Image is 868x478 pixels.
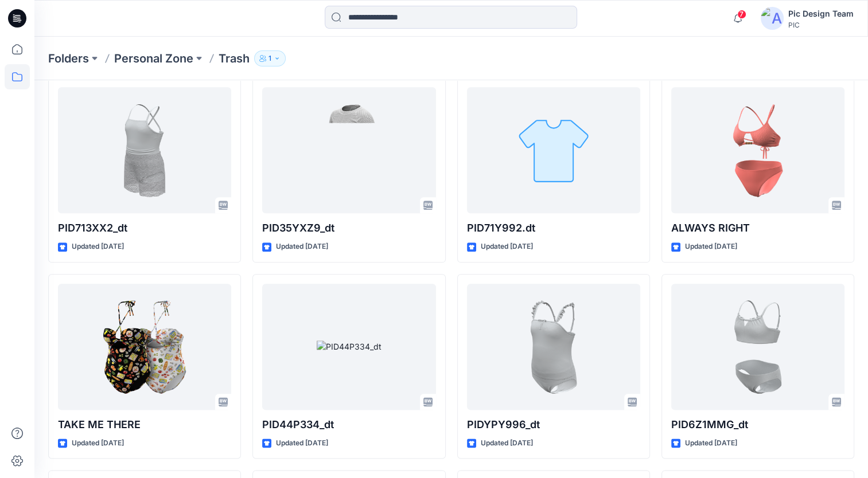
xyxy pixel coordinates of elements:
[254,50,286,66] button: 1
[58,220,231,236] p: PID713XX2_dt
[262,284,435,410] a: PID44P334_dt
[219,50,250,66] p: Trash
[58,284,231,410] a: TAKE ME THERE
[761,7,784,30] img: avatar
[467,284,640,410] a: PIDYPY996_dt
[72,241,124,253] p: Updated [DATE]
[481,241,533,253] p: Updated [DATE]
[788,7,854,21] div: Pic Design Team
[262,220,435,236] p: PID35YXZ9_dt
[671,417,844,433] p: PID6Z1MMG_dt
[737,10,746,19] span: 7
[268,52,271,65] p: 1
[788,21,854,29] div: PIC
[671,284,844,410] a: PID6Z1MMG_dt
[58,417,231,433] p: TAKE ME THERE
[262,87,435,213] a: PID35YXZ9_dt
[276,437,328,449] p: Updated [DATE]
[48,50,89,66] a: Folders
[467,417,640,433] p: PIDYPY996_dt
[72,437,124,449] p: Updated [DATE]
[467,87,640,213] a: PID71Y992.dt
[685,241,737,253] p: Updated [DATE]
[467,220,640,236] p: PID71Y992.dt
[685,437,737,449] p: Updated [DATE]
[276,241,328,253] p: Updated [DATE]
[481,437,533,449] p: Updated [DATE]
[262,417,435,433] p: PID44P334_dt
[58,87,231,213] a: PID713XX2_dt
[671,220,844,236] p: ALWAYS RIGHT
[671,87,844,213] a: ALWAYS RIGHT
[114,50,193,66] a: Personal Zone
